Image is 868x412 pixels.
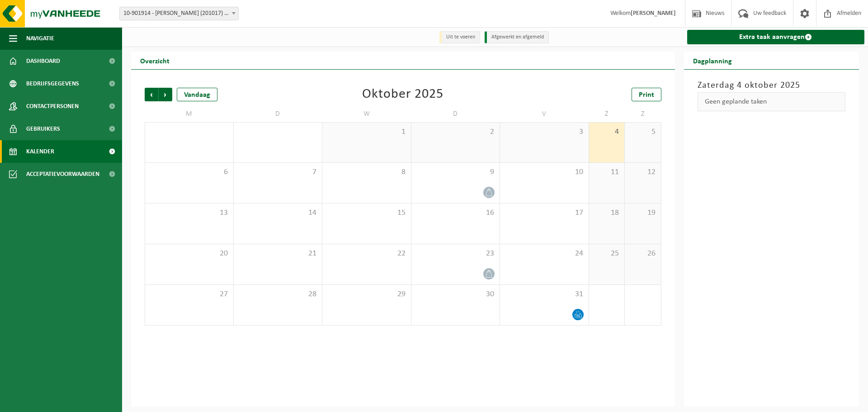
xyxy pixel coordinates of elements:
[327,167,406,177] span: 8
[698,79,846,92] h3: Zaterdag 4 oktober 2025
[177,88,217,101] div: Vandaag
[416,127,495,137] span: 2
[120,7,238,20] span: 10-901914 - AVA AALST (201017) - AALST
[485,31,549,43] li: Afgewerkt en afgemeld
[26,27,54,50] span: Navigatie
[684,52,741,69] h2: Dagplanning
[631,10,676,17] strong: [PERSON_NAME]
[589,106,625,122] td: Z
[416,289,495,299] span: 30
[150,167,229,177] span: 6
[150,249,229,259] span: 20
[238,167,318,177] span: 7
[505,208,584,218] span: 17
[238,208,318,218] span: 14
[505,249,584,259] span: 24
[150,289,229,299] span: 27
[594,208,620,218] span: 18
[238,289,318,299] span: 28
[416,208,495,218] span: 16
[629,208,656,218] span: 19
[238,249,318,259] span: 21
[131,52,179,69] h2: Overzicht
[594,127,620,137] span: 4
[639,91,654,99] span: Print
[505,289,584,299] span: 31
[159,88,172,101] span: Volgende
[327,249,406,259] span: 22
[327,289,406,299] span: 29
[362,88,443,101] div: Oktober 2025
[322,106,411,122] td: W
[150,208,229,218] span: 13
[505,127,584,137] span: 3
[145,106,234,122] td: M
[26,118,60,140] span: Gebruikers
[26,50,60,72] span: Dashboard
[629,249,656,259] span: 26
[500,106,589,122] td: V
[26,163,99,185] span: Acceptatievoorwaarden
[416,167,495,177] span: 9
[26,140,54,163] span: Kalender
[594,249,620,259] span: 25
[629,167,656,177] span: 12
[632,88,661,101] a: Print
[327,208,406,218] span: 15
[26,72,79,95] span: Bedrijfsgegevens
[119,7,239,20] span: 10-901914 - AVA AALST (201017) - AALST
[629,127,656,137] span: 5
[416,249,495,259] span: 23
[625,106,661,122] td: Z
[411,106,500,122] td: D
[234,106,323,122] td: D
[505,167,584,177] span: 10
[26,95,79,118] span: Contactpersonen
[439,31,480,43] li: Uit te voeren
[698,92,846,111] div: Geen geplande taken
[145,88,158,101] span: Vorige
[594,167,620,177] span: 11
[687,30,865,44] a: Extra taak aanvragen
[327,127,406,137] span: 1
